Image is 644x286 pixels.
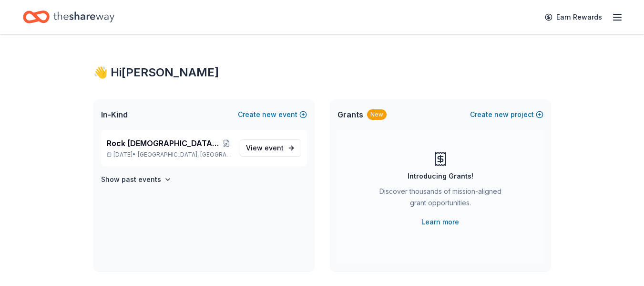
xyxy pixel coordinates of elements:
span: In-Kind [101,109,128,120]
button: Show past events [101,174,172,185]
a: Home [23,6,114,28]
span: new [262,109,276,120]
span: [GEOGRAPHIC_DATA], [GEOGRAPHIC_DATA] [138,151,232,159]
div: Introducing Grants! [408,170,473,182]
span: Rock [DEMOGRAPHIC_DATA] 17th Annual Music Fest [107,138,221,149]
a: View event [240,139,301,157]
span: Grants [337,109,363,120]
h4: Show past events [101,174,161,185]
p: [DATE] • [107,151,232,159]
div: 👋 Hi [PERSON_NAME] [93,65,551,80]
button: Createnewevent [238,109,307,120]
span: new [494,109,509,120]
a: Earn Rewards [539,9,608,26]
div: New [367,109,387,120]
span: event [265,144,284,152]
span: View [246,142,284,154]
a: Learn more [421,216,459,228]
button: Createnewproject [470,109,543,120]
div: Discover thousands of mission-aligned grant opportunities. [376,186,505,212]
